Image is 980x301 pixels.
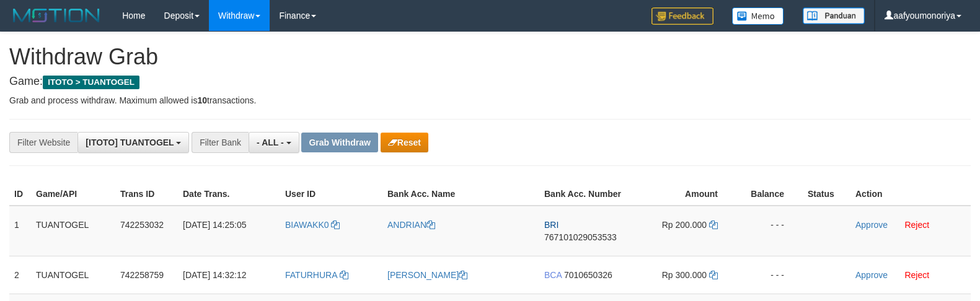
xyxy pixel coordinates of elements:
[183,270,246,280] span: [DATE] 14:32:12
[9,6,104,25] img: MOTION_logo.png
[803,183,850,206] th: Status
[43,76,139,89] span: ITOTO > TUANTOGEL
[539,183,636,206] th: Bank Acc. Number
[382,183,539,206] th: Bank Acc. Name
[192,132,249,153] div: Filter Bank
[387,220,435,230] a: ANDRIAN
[736,206,803,256] td: - - -
[9,132,77,153] div: Filter Website
[544,232,617,242] span: Copy 767101029053533 to clipboard
[280,183,382,206] th: User ID
[732,7,784,25] img: Button%20Memo.svg
[651,7,713,25] img: Feedback.jpg
[285,270,337,280] span: FATURHURA
[736,256,803,294] td: - - -
[636,183,736,206] th: Amount
[662,220,707,230] span: Rp 200.000
[285,220,340,230] a: BIAWAKK0
[381,133,428,152] button: Reset
[855,270,888,280] a: Approve
[120,220,164,230] span: 742253032
[387,270,467,280] a: [PERSON_NAME]
[301,133,377,152] button: Grab Withdraw
[115,183,178,206] th: Trans ID
[850,183,971,206] th: Action
[31,206,115,256] td: TUANTOGEL
[9,256,31,294] td: 2
[31,183,115,206] th: Game/API
[803,7,865,24] img: panduan.png
[183,220,246,230] span: [DATE] 14:25:05
[544,270,562,280] span: BCA
[257,137,284,147] span: - ALL -
[197,95,207,105] strong: 10
[31,256,115,294] td: TUANTOGEL
[9,206,31,256] td: 1
[736,183,803,206] th: Balance
[564,270,612,280] span: Copy 7010650326 to clipboard
[9,183,31,206] th: ID
[86,137,174,147] span: [ITOTO] TUANTOGEL
[855,220,888,230] a: Approve
[178,183,280,206] th: Date Trans.
[904,270,929,280] a: Reject
[9,76,971,88] h4: Game:
[9,45,971,69] h1: Withdraw Grab
[9,94,971,107] p: Grab and process withdraw. Maximum allowed is transactions.
[709,220,718,230] a: Copy 200000 to clipboard
[662,270,707,280] span: Rp 300.000
[77,132,189,153] button: [ITOTO] TUANTOGEL
[285,270,348,280] a: FATURHURA
[120,270,164,280] span: 742258759
[249,132,299,153] button: - ALL -
[544,220,558,230] span: BRI
[709,270,718,280] a: Copy 300000 to clipboard
[285,220,329,230] span: BIAWAKK0
[904,220,929,230] a: Reject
